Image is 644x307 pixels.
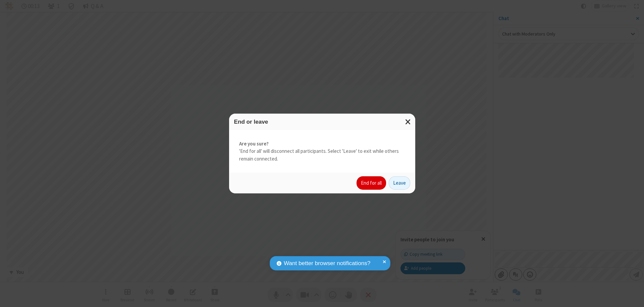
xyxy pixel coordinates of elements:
[389,176,410,190] button: Leave
[284,259,370,268] span: Want better browser notifications?
[234,119,410,125] h3: End or leave
[239,140,405,148] strong: Are you sure?
[357,176,386,190] button: End for all
[229,130,415,173] div: 'End for all' will disconnect all participants. Select 'Leave' to exit while others remain connec...
[401,114,415,130] button: Close modal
